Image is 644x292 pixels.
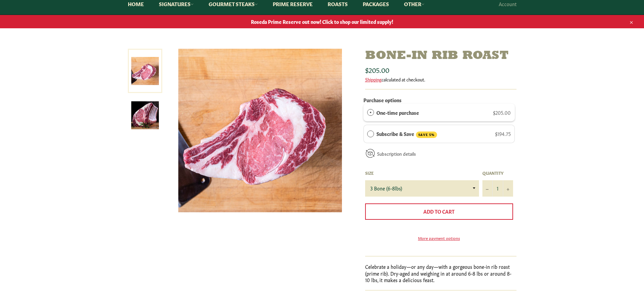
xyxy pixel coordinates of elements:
label: One-time purchase [376,109,419,116]
div: calculated at checkout. [365,76,516,82]
div: One-time purchase [367,109,374,116]
span: $194.75 [495,130,511,137]
a: More payment options [365,235,513,241]
span: SAVE 5% [416,132,437,138]
button: Increase item quantity by one [503,180,513,197]
div: Subscribe & Save [367,130,374,137]
label: Purchase options [363,96,402,103]
span: $205.00 [365,65,389,74]
button: Reduce item quantity by one [482,180,493,197]
button: Add to Cart [365,203,513,220]
img: Bone-in Rib Roast [178,49,342,212]
a: Subscription details [377,150,416,157]
h1: Bone-in Rib Roast [365,49,516,63]
label: Subscribe & Save [376,130,437,138]
p: Celebrate a holiday—or any day—with a gorgeous bone-in rib roast (prime rib). Dry-aged and weighi... [365,263,516,283]
a: Shipping [365,76,381,82]
span: $205.00 [493,109,511,116]
label: Size [365,170,479,176]
span: Add to Cart [423,208,454,215]
label: Quantity [482,170,513,176]
img: Bone-in Rib Roast [131,102,159,129]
